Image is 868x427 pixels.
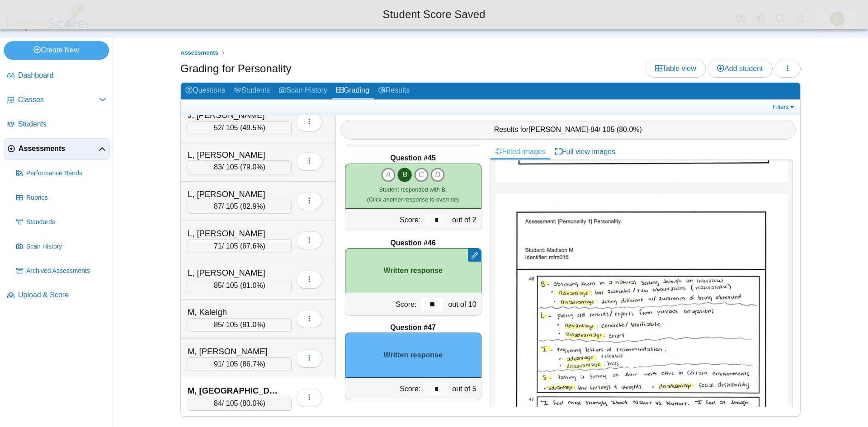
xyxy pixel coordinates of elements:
span: Add student [717,65,763,72]
div: Written response [345,333,481,378]
a: Table view [646,60,706,78]
span: 52 [214,124,222,131]
div: L, [PERSON_NAME] [188,228,278,239]
div: L, [PERSON_NAME] [188,149,278,161]
span: 71 [214,242,222,250]
div: L, [PERSON_NAME] [188,188,278,200]
i: A [381,168,396,182]
a: Classes [4,89,110,111]
span: 80.0% [619,126,639,133]
span: 67.6% [242,242,263,250]
span: Assessments [180,49,218,56]
small: (Click another response to override) [367,186,459,203]
div: / 105 ( ) [188,200,292,213]
a: Students [230,83,274,99]
i: B [397,168,412,182]
div: / 105 ( ) [188,121,292,135]
span: Archived Assessments [26,267,106,276]
span: 83 [214,163,222,171]
div: / 105 ( ) [188,357,292,371]
div: / 105 ( ) [188,239,292,253]
div: out of 10 [446,293,481,315]
div: / 105 ( ) [188,318,292,332]
div: / 105 ( ) [188,397,292,410]
span: [PERSON_NAME] [528,126,588,133]
span: Students [18,119,106,129]
a: Standards [13,211,110,233]
div: Score: [345,378,423,400]
span: Upload & Score [18,290,106,300]
span: 84 [590,126,599,133]
span: 49.5% [242,124,263,131]
a: Scan History [13,236,110,258]
a: PaperScorer [4,25,94,33]
span: 80.0% [242,399,263,407]
a: Create New [4,41,109,59]
a: Full view images [550,144,620,160]
div: / 105 ( ) [188,279,292,292]
span: Student responded with B. [379,186,447,193]
div: / 105 ( ) [188,160,292,174]
div: Score: [345,293,419,315]
span: 84 [214,399,222,407]
div: Results for - / 105 ( ) [340,120,796,140]
span: Standards [26,218,106,227]
b: Question #45 [390,153,435,163]
div: out of 2 [450,209,481,231]
span: 87 [214,202,222,210]
a: Results [374,83,414,99]
span: Assessments [19,144,99,154]
a: Upload & Score [4,285,110,306]
span: 85 [214,321,222,328]
a: Rubrics [13,187,110,209]
div: Written response [345,248,481,293]
i: C [414,168,429,182]
span: Classes [18,95,99,105]
a: Assessments [178,47,221,59]
div: out of 5 [450,378,481,400]
span: Dashboard [18,70,106,80]
i: D [430,168,445,182]
a: Dashboard [4,65,110,87]
a: Add student [708,60,772,78]
div: L, [PERSON_NAME] [188,267,278,279]
span: 82.9% [242,202,263,210]
div: Student Score Saved [7,7,861,22]
span: Rubrics [26,193,106,202]
div: J, [PERSON_NAME] [188,109,278,121]
span: 81.0% [242,282,263,289]
a: Fitted images [491,144,550,160]
a: Questions [181,83,230,99]
span: Table view [655,65,696,72]
a: Archived Assessments [13,260,110,282]
div: M, Kaleigh [188,306,278,318]
div: M, [GEOGRAPHIC_DATA] [188,385,278,397]
span: 79.0% [242,163,263,171]
span: Scan History [26,242,106,251]
span: 81.0% [242,321,263,328]
a: Filters [770,103,798,112]
b: Question #47 [390,323,435,333]
span: 86.7% [242,360,263,368]
div: Score: [345,209,423,231]
a: Grading [332,83,374,99]
a: Performance Bands [13,163,110,184]
span: 91 [214,360,222,368]
div: M, [PERSON_NAME] [188,346,278,357]
span: Performance Bands [26,169,106,178]
a: Assessments [4,138,110,160]
span: 85 [214,282,222,289]
b: Question #46 [390,238,435,248]
a: Students [4,114,110,136]
a: Scan History [274,83,332,99]
h1: Grading for Personality [180,61,291,76]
